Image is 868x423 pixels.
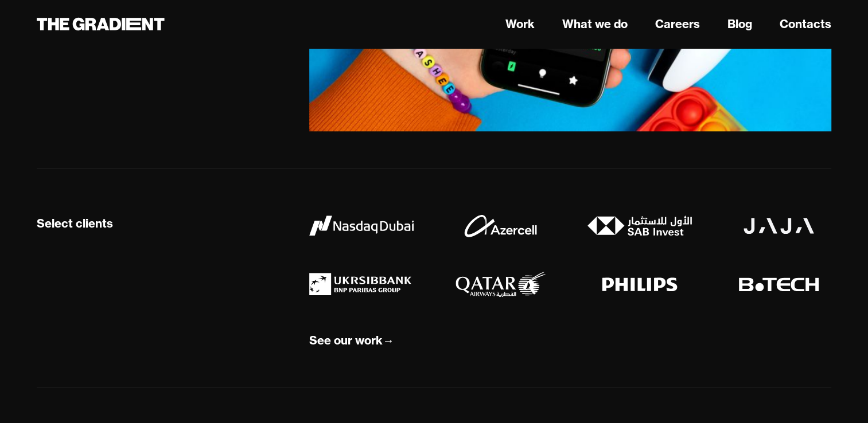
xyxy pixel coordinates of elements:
[587,216,692,236] img: SAB Invest
[309,216,414,235] img: Nasdaq Dubai logo
[727,15,752,33] a: Blog
[309,331,394,350] a: See our work→
[655,15,700,33] a: Careers
[37,216,113,231] div: Select clients
[309,333,383,348] div: See our work
[505,15,535,33] a: Work
[562,15,628,33] a: What we do
[780,15,831,33] a: Contacts
[383,333,394,348] div: →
